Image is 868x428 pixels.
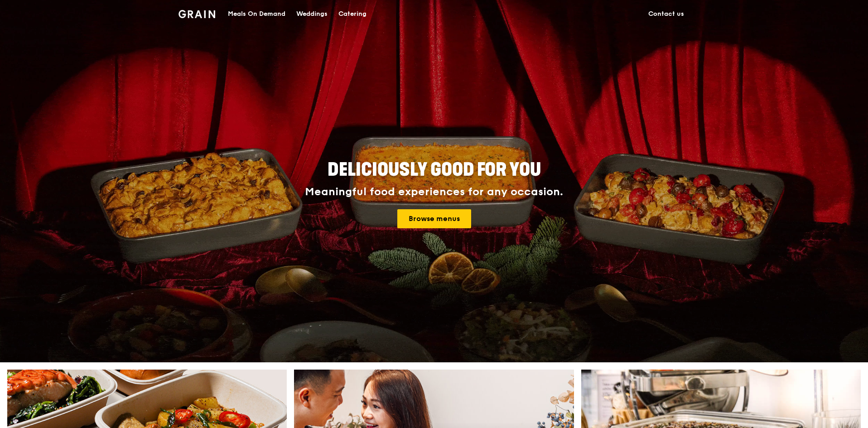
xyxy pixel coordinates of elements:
a: Browse menus [397,209,471,228]
div: Weddings [296,0,328,28]
div: Meaningful food experiences for any occasion. [271,186,597,198]
img: Grain [178,10,215,18]
a: Contact us [643,0,690,28]
span: Deliciously good for you [328,159,541,181]
a: Catering [333,0,372,28]
div: Meals On Demand [228,0,285,28]
div: Catering [338,0,366,28]
a: Weddings [291,0,333,28]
